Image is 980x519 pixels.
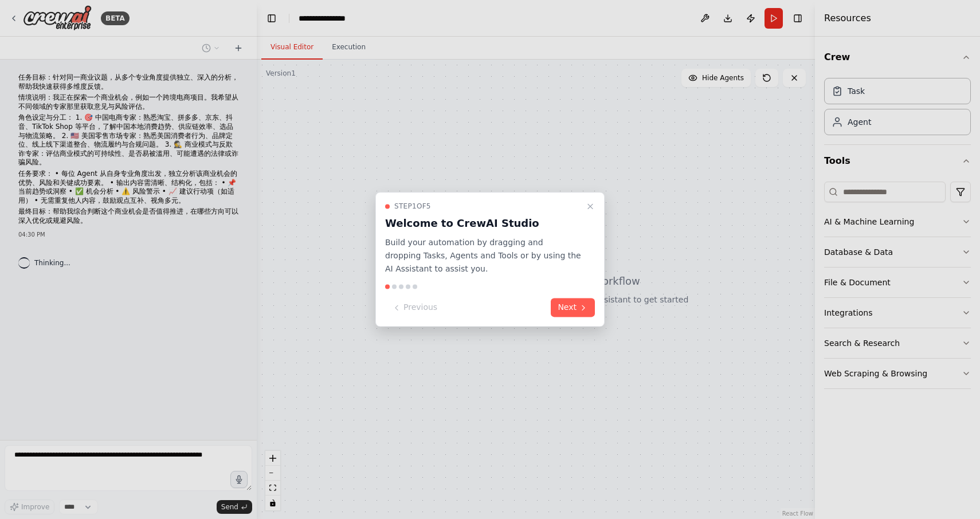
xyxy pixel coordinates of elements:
[385,215,581,231] h3: Welcome to CrewAI Studio
[583,199,597,213] button: Close walkthrough
[385,298,444,317] button: Previous
[385,236,581,275] p: Build your automation by dragging and dropping Tasks, Agents and Tools or by using the AI Assista...
[551,298,595,317] button: Next
[264,10,280,26] button: Hide left sidebar
[394,202,431,211] span: Step 1 of 5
